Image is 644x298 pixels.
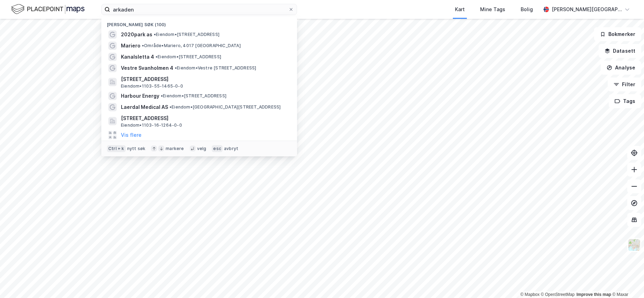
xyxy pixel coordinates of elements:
iframe: Chat Widget [609,265,644,298]
span: Harbour Energy [121,92,159,100]
div: Mine Tags [480,5,505,14]
div: Ctrl + k [107,145,126,152]
div: [PERSON_NAME][GEOGRAPHIC_DATA] [552,5,622,14]
span: [STREET_ADDRESS] [121,75,289,83]
img: logo.f888ab2527a4732fd821a326f86c7f29.svg [11,3,85,15]
img: Z [628,238,641,252]
a: Mapbox [520,292,540,297]
button: Vis flere [121,131,142,139]
div: esc [212,145,223,152]
span: Eiendom • Vestre [STREET_ADDRESS] [175,65,256,71]
div: [PERSON_NAME] søk (100) [101,16,297,29]
button: Datasett [599,44,641,58]
span: Mariero [121,42,140,50]
div: Bolig [521,5,533,14]
span: • [175,65,177,70]
div: velg [197,146,207,151]
button: Filter [608,77,641,91]
span: • [154,32,156,37]
span: 2020park as [121,30,152,39]
span: Eiendom • [STREET_ADDRESS] [155,54,221,60]
button: Bokmerker [594,27,641,41]
span: [STREET_ADDRESS] [121,114,289,122]
span: Kanalsletta 4 [121,53,154,61]
span: Eiendom • [STREET_ADDRESS] [161,93,226,99]
span: Eiendom • 1103-16-1264-0-0 [121,122,182,128]
a: OpenStreetMap [541,292,575,297]
span: Område • Mariero, 4017 [GEOGRAPHIC_DATA] [142,43,241,49]
span: Eiendom • [STREET_ADDRESS] [154,32,219,37]
button: Tags [609,94,641,108]
span: Vestre Svanholmen 4 [121,64,173,72]
a: Improve this map [577,292,611,297]
div: markere [166,146,184,151]
span: Laerdal Medical AS [121,103,168,111]
span: Eiendom • [GEOGRAPHIC_DATA][STREET_ADDRESS] [169,104,281,110]
div: avbryt [224,146,238,151]
input: Søk på adresse, matrikkel, gårdeiere, leietakere eller personer [110,4,288,15]
button: Analyse [601,61,641,75]
span: • [161,93,163,98]
div: Kart [455,5,465,14]
span: Eiendom • 1103-55-1465-0-0 [121,83,183,89]
span: • [155,54,158,59]
span: • [142,43,144,48]
span: • [169,104,172,110]
div: nytt søk [127,146,146,151]
div: Kontrollprogram for chat [609,265,644,298]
